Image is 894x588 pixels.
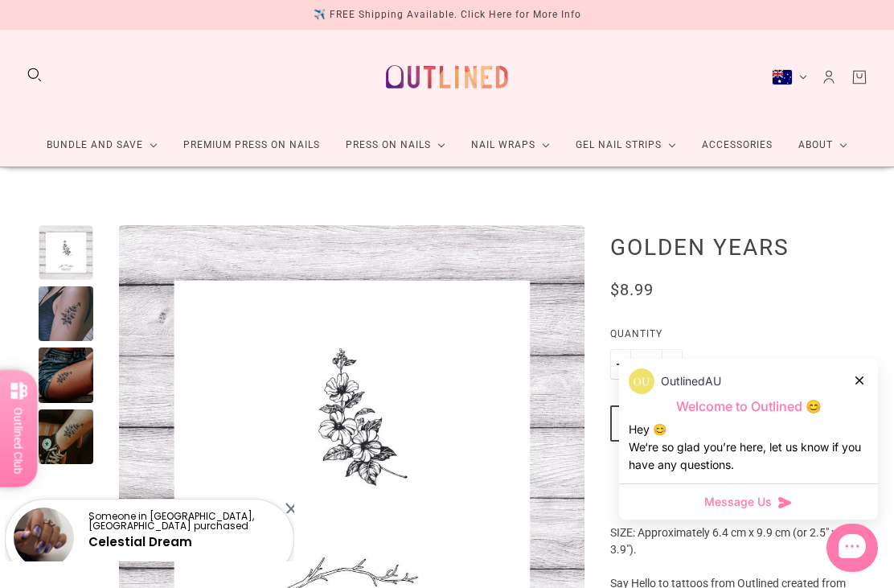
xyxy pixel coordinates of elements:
[314,6,581,23] div: ✈️ FREE Shipping Available. Click Here for More Info
[662,349,683,380] button: Plus
[610,326,855,349] label: Quantity
[704,494,772,510] span: Message Us
[689,124,785,167] a: Accessories
[772,69,807,85] button: Australia
[629,398,868,415] p: Welcome to Outlined 😊
[629,421,868,474] div: Hey 😊 We‘re so glad you’re here, let us know if you have any questions.
[34,124,170,167] a: Bundle and Save
[610,233,855,261] h1: Golden Years
[851,68,868,86] a: Cart
[376,43,518,111] a: Outlined
[88,533,192,550] a: Celestial Dream
[458,124,563,167] a: Nail Wraps
[785,124,860,167] a: About
[26,66,43,84] button: Search
[333,124,458,167] a: Press On Nails
[629,368,654,394] img: data:image/png;base64,iVBORw0KGgoAAAANSUhEUgAAACQAAAAkCAYAAADhAJiYAAAAAXNSR0IArs4c6QAAAERlWElmTU0...
[610,484,855,501] a: More payment options
[610,349,631,380] button: Minus
[610,405,855,442] button: Add to cart
[88,512,280,531] p: Someone in [GEOGRAPHIC_DATA], [GEOGRAPHIC_DATA] purchased
[661,372,721,390] p: OutlinedAU
[820,68,838,86] a: Account
[610,280,654,299] span: $8.99
[563,124,689,167] a: Gel Nail Strips
[170,124,333,167] a: Premium Press On Nails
